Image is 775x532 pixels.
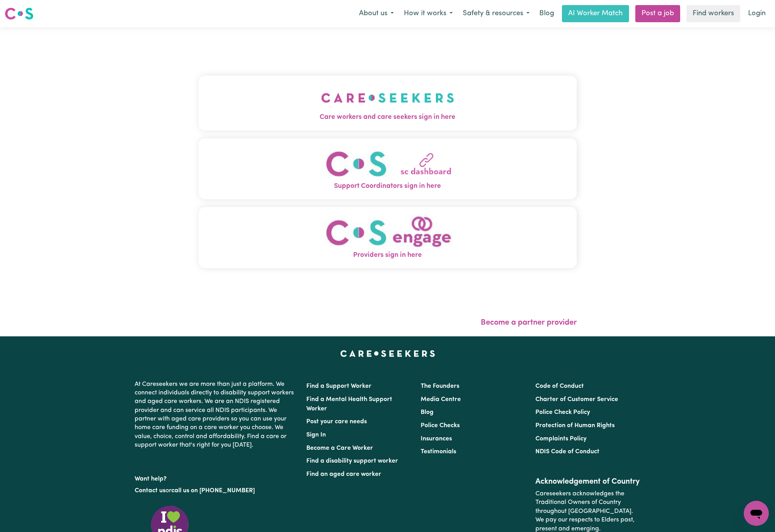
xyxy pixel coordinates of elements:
a: Post your care needs [306,419,367,425]
button: Providers sign in here [199,207,577,268]
a: Find workers [686,5,740,22]
span: Providers sign in here [199,250,577,260]
a: Find a Mental Health Support Worker [306,396,392,412]
a: Careseekers logo [5,5,34,23]
a: Find a disability support worker [306,458,398,464]
p: or [135,483,297,498]
a: Become a Care Worker [306,445,373,451]
p: At Careseekers we are more than just a platform. We connect individuals directly to disability su... [135,377,297,453]
a: Code of Conduct [535,383,584,389]
button: Care workers and care seekers sign in here [199,76,577,130]
a: AI Worker Match [562,5,629,22]
button: Safety & resources [458,5,535,22]
a: Become a partner provider [481,319,577,327]
a: Find a Support Worker [306,383,372,389]
iframe: Button to launch messaging window [744,501,769,526]
a: Blog [535,5,559,22]
a: Police Check Policy [535,409,590,415]
p: Want help? [135,472,297,483]
button: How it works [399,5,458,22]
a: NDIS Code of Conduct [535,449,599,455]
a: Sign In [306,432,326,438]
span: Support Coordinators sign in here [199,181,577,191]
a: call us on [PHONE_NUMBER] [171,488,255,494]
a: Careseekers home page [340,350,435,357]
img: Careseekers logo [5,7,34,21]
a: Blog [421,409,434,415]
a: Login [743,5,770,22]
a: Insurances [421,436,452,442]
a: Charter of Customer Service [535,396,618,403]
a: Testimonials [421,449,456,455]
h2: Acknowledgement of Country [535,477,640,486]
a: The Founders [421,383,459,389]
a: Find an aged care worker [306,471,381,477]
a: Police Checks [421,422,460,429]
a: Complaints Policy [535,436,587,442]
a: Protection of Human Rights [535,422,615,429]
span: Care workers and care seekers sign in here [199,112,577,122]
a: Contact us [135,488,165,494]
button: About us [354,5,399,22]
a: Post a job [635,5,680,22]
a: Media Centre [421,396,461,403]
button: Support Coordinators sign in here [199,138,577,200]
